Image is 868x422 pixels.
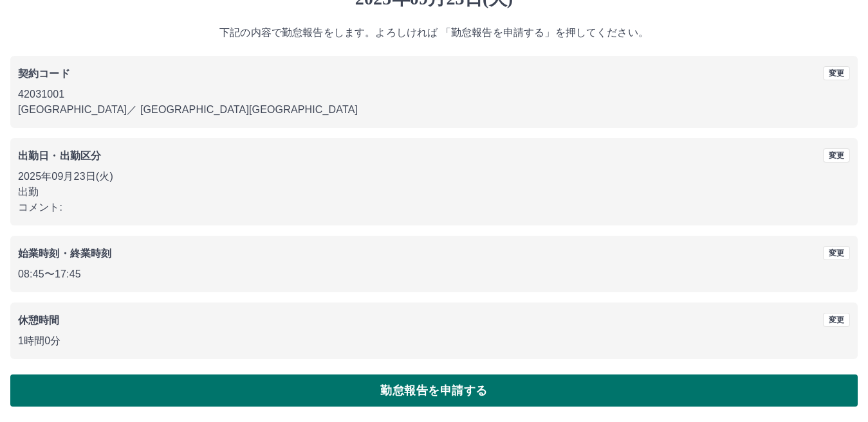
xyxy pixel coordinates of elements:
p: 下記の内容で勤怠報告をします。よろしければ 「勤怠報告を申請する」を押してください。 [10,25,858,40]
p: 42031001 [18,87,850,102]
button: 変更 [823,313,850,327]
button: 変更 [823,66,850,80]
p: コメント: [18,200,850,215]
b: 休憩時間 [18,315,60,326]
button: 変更 [823,246,850,260]
b: 出勤日・出勤区分 [18,150,101,161]
p: 08:45 〜 17:45 [18,267,850,282]
p: 2025年09月23日(火) [18,169,850,184]
p: [GEOGRAPHIC_DATA] ／ [GEOGRAPHIC_DATA][GEOGRAPHIC_DATA] [18,102,850,118]
p: 出勤 [18,184,850,200]
p: 1時間0分 [18,333,850,349]
b: 始業時刻・終業時刻 [18,248,111,259]
button: 勤怠報告を申請する [10,374,858,407]
button: 変更 [823,148,850,163]
b: 契約コード [18,68,70,79]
